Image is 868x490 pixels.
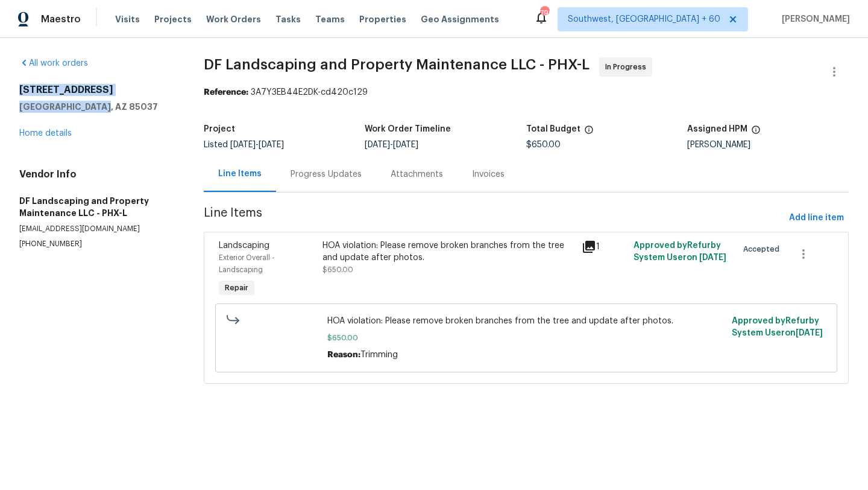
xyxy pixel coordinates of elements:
[291,168,362,180] div: Progress Updates
[743,243,784,255] span: Accepted
[634,241,726,262] span: Approved by Refurby System User on
[19,195,175,219] h5: DF Landscaping and Property Maintenance LLC - PHX-L
[784,207,849,229] button: Add line item
[540,7,549,19] div: 799
[19,168,175,180] h4: Vendor Info
[365,125,451,133] h5: Work Order Timeline
[699,253,726,262] span: [DATE]
[19,59,88,68] a: All work orders
[365,141,390,149] span: [DATE]
[327,315,725,327] span: HOA violation: Please remove broken branches from the tree and update after photos.
[359,13,406,25] span: Properties
[322,240,574,264] div: HOA violation: Please remove broken branches from the tree and update after photos.
[204,88,248,97] b: Reference:
[584,125,594,141] span: The total cost of line items that have been proposed by Opendoor. This sum includes line items th...
[41,13,81,25] span: Maestro
[115,13,140,25] span: Visits
[687,125,747,133] h5: Assigned HPM
[687,141,849,149] div: [PERSON_NAME]
[19,224,175,234] p: [EMAIL_ADDRESS][DOMAIN_NAME]
[732,317,823,337] span: Approved by Refurby System User on
[275,15,301,24] span: Tasks
[472,168,505,180] div: Invoices
[154,13,192,25] span: Projects
[327,332,725,344] span: $650.00
[605,61,651,73] span: In Progress
[322,266,353,273] span: $650.00
[19,84,175,96] h2: [STREET_ADDRESS]
[751,125,761,141] span: The hpm assigned to this work order.
[526,141,561,149] span: $650.00
[19,239,175,249] p: [PHONE_NUMBER]
[219,241,269,250] span: Landscaping
[789,211,844,226] span: Add line item
[220,282,253,294] span: Repair
[19,101,175,113] h5: [GEOGRAPHIC_DATA], AZ 85037
[204,86,849,98] div: 3A7Y3EB44E2DK-cd420c129
[526,125,580,133] h5: Total Budget
[206,13,261,25] span: Work Orders
[777,13,850,25] span: [PERSON_NAME]
[393,141,418,149] span: [DATE]
[568,13,720,25] span: Southwest, [GEOGRAPHIC_DATA] + 60
[219,254,275,273] span: Exterior Overall - Landscaping
[360,351,398,359] span: Trimming
[230,141,256,149] span: [DATE]
[218,168,262,180] div: Line Items
[315,13,345,25] span: Teams
[204,125,235,133] h5: Project
[230,141,284,149] span: -
[327,351,360,359] span: Reason:
[204,207,784,229] span: Line Items
[421,13,499,25] span: Geo Assignments
[582,240,626,254] div: 1
[796,329,823,337] span: [DATE]
[391,168,443,180] div: Attachments
[19,129,72,138] a: Home details
[365,141,418,149] span: -
[204,57,590,72] span: DF Landscaping and Property Maintenance LLC - PHX-L
[204,141,284,149] span: Listed
[259,141,284,149] span: [DATE]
